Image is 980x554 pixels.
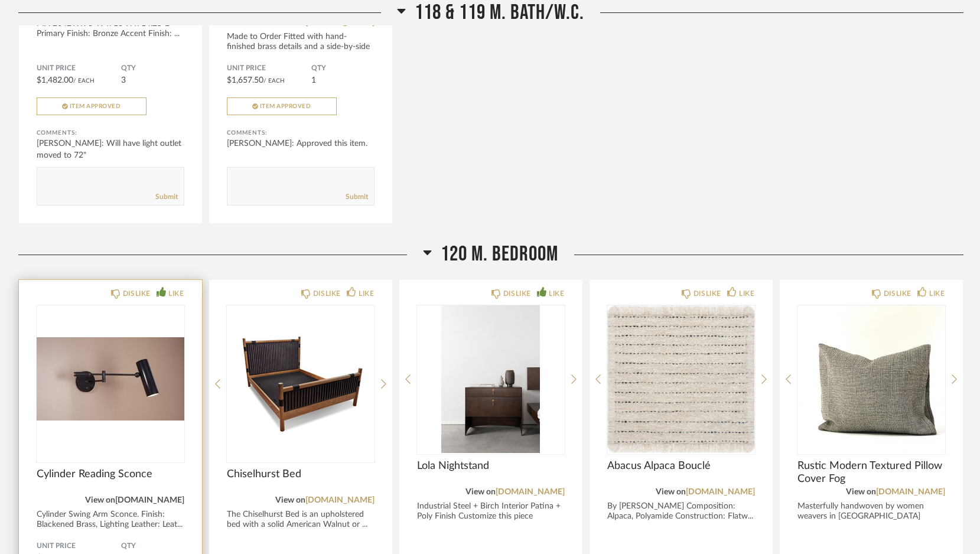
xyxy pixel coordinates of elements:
[155,192,178,202] a: Submit
[739,288,754,299] div: LIKE
[123,288,151,299] div: DISLIKE
[115,496,184,504] a: [DOMAIN_NAME]
[37,19,184,39] div: MA-2042WR 8"W x 18"H x 14.25"D Primary Finish: Bronze Accent Finish: ...
[260,103,311,109] span: Item Approved
[797,460,945,485] span: Rustic Modern Textured Pillow Cover Fog
[168,288,184,299] div: LIKE
[417,501,565,522] div: Industrial Steel + Birch Interior Patina + Poly Finish Customize this piece
[70,103,121,109] span: Item Approved
[496,488,565,496] a: [DOMAIN_NAME]
[503,288,531,299] div: DISLIKE
[37,305,184,453] div: 0
[227,305,375,453] img: undefined
[85,496,115,504] span: View on
[37,468,184,481] span: Cylinder Reading Sconce
[884,288,911,299] div: DISLIKE
[417,460,565,472] span: Lola Nightstand
[37,64,121,73] span: Unit Price
[37,127,184,139] div: Comments:
[227,32,375,62] div: Made to Order Fitted with hand-finished brass details and a side-by-side duo of ...
[311,64,375,73] span: QTY
[121,76,126,84] span: 3
[73,78,95,84] span: / Each
[359,288,374,299] div: LIKE
[37,138,184,161] div: [PERSON_NAME]: Will have light outlet moved to 72"
[797,305,945,453] img: undefined
[313,288,341,299] div: DISLIKE
[37,97,146,115] button: Item Approved
[607,501,755,522] div: By [PERSON_NAME] Composition: Alpaca, Polyamide Construction: Flatw...
[227,468,375,481] span: Chiselhurst Bed
[121,542,184,551] span: QTY
[694,288,721,299] div: DISLIKE
[227,97,337,115] button: Item Approved
[846,488,876,496] span: View on
[441,242,558,267] span: 120 M. BEDROOM
[465,488,496,496] span: View on
[227,76,263,84] span: $1,657.50
[37,305,184,453] img: undefined
[607,305,755,453] img: undefined
[227,510,375,530] div: The Chiselhurst Bed is an upholstered bed with a solid American Walnut or ...
[227,138,375,149] div: [PERSON_NAME]: Approved this item.
[549,288,564,299] div: LIKE
[37,76,73,84] span: $1,482.00
[305,496,375,504] a: [DOMAIN_NAME]
[37,510,184,530] div: Cylinder Swing Arm Sconce. Finish: Blackened Brass, Lighting Leather: Leat...
[686,488,755,496] a: [DOMAIN_NAME]
[417,305,565,453] img: undefined
[656,488,686,496] span: View on
[121,64,184,73] span: QTY
[876,488,945,496] a: [DOMAIN_NAME]
[37,542,121,551] span: Unit Price
[263,78,285,84] span: / Each
[797,501,945,532] div: Masterfully handwoven by women weavers in [GEOGRAPHIC_DATA] Designed in a natu...
[227,305,375,453] div: 0
[311,76,316,84] span: 1
[346,192,368,202] a: Submit
[275,496,305,504] span: View on
[227,127,375,139] div: Comments:
[227,64,311,73] span: Unit Price
[929,288,945,299] div: LIKE
[607,460,755,472] span: Abacus Alpaca Bouclé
